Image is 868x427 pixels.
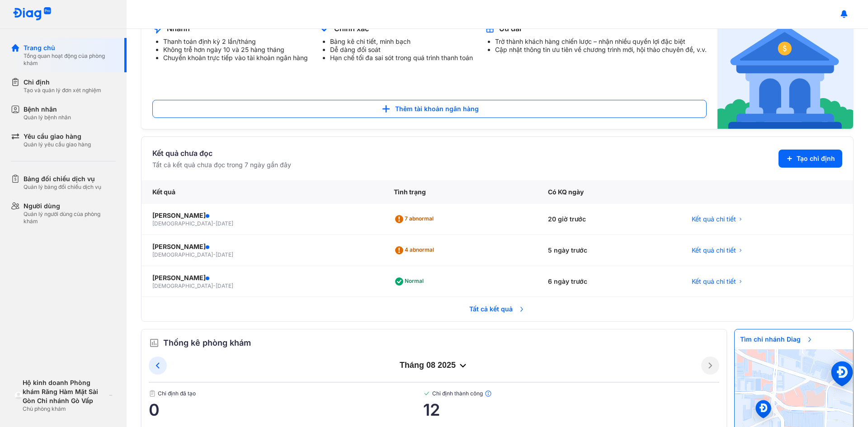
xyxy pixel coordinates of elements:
div: Có KQ ngày [537,180,681,204]
div: [PERSON_NAME] [152,242,372,251]
span: Kết quả chi tiết [692,246,736,255]
span: [DEMOGRAPHIC_DATA] [152,251,213,258]
span: [DEMOGRAPHIC_DATA] [152,220,213,227]
span: Tìm chi nhánh Diag [735,329,819,349]
span: [DEMOGRAPHIC_DATA] [152,282,213,289]
div: 5 ngày trước [537,235,681,266]
div: Quản lý yêu cầu giao hàng [24,141,91,148]
li: Trở thành khách hàng chiến lược – nhận nhiều quyền lợi đặc biệt [495,38,707,46]
img: checked-green.01cc79e0.svg [423,390,430,397]
div: 20 giờ trước [537,204,681,235]
img: info.7e716105.svg [485,390,492,397]
div: Tạo và quản lý đơn xét nghiệm [24,87,101,94]
div: Kết quả chưa đọc [152,148,291,159]
div: Hộ kinh doanh Phòng khám Răng Hàm Mặt Sài Gòn Chi nhánh Gò Vấp [23,378,106,405]
div: Tất cả kết quả chưa đọc trong 7 ngày gần đây [152,160,291,169]
button: Thêm tài khoản ngân hàng [152,100,707,118]
div: Tình trạng [383,180,537,204]
li: Bảng kê chi tiết, minh bạch [330,38,473,46]
li: Cập nhật thông tin ưu tiên về chương trình mới, hội thảo chuyên đề, v.v. [495,46,707,54]
div: Tổng quan hoạt động của phòng khám [24,52,116,67]
div: Normal [394,274,427,289]
span: 12 [423,401,719,419]
span: Kết quả chi tiết [692,215,736,224]
span: - [213,282,216,289]
span: Tất cả kết quả [464,299,531,319]
li: Thanh toán định kỳ 2 lần/tháng [163,38,308,46]
div: 4 abnormal [394,243,438,258]
div: Yêu cầu giao hàng [24,132,91,141]
img: logo [13,7,52,21]
div: Bệnh nhân [24,105,71,114]
div: Trang chủ [24,43,116,52]
span: Thống kê phòng khám [163,337,251,349]
img: document.50c4cfd0.svg [149,390,156,397]
div: Quản lý người dùng của phòng khám [24,211,116,225]
div: 6 ngày trước [537,266,681,297]
li: Hạn chế tối đa sai sót trong quá trình thanh toán [330,54,473,62]
span: 0 [149,401,423,419]
div: Kết quả [142,180,383,204]
span: [DATE] [216,251,233,258]
li: Không trễ hơn ngày 10 và 25 hàng tháng [163,46,308,54]
button: Tạo chỉ định [778,150,842,168]
div: [PERSON_NAME] [152,211,372,220]
div: Quản lý bệnh nhân [24,114,71,121]
div: Bảng đối chiếu dịch vụ [24,174,101,183]
div: Quản lý bảng đối chiếu dịch vụ [24,183,101,191]
div: tháng 08 2025 [167,360,701,371]
div: 7 abnormal [394,212,437,226]
span: [DATE] [216,220,233,227]
div: Người dùng [24,202,116,211]
span: - [213,220,216,227]
div: [PERSON_NAME] [152,273,372,282]
img: logo [14,391,23,399]
span: [DATE] [216,282,233,289]
span: - [213,251,216,258]
div: Chủ phòng khám [23,405,106,413]
li: Dễ dàng đối soát [330,46,473,54]
img: order.5a6da16c.svg [149,338,160,348]
span: Chỉ định đã tạo [149,390,423,397]
span: Kết quả chi tiết [692,277,736,286]
li: Chuyển khoản trực tiếp vào tài khoản ngân hàng [163,54,308,62]
span: Chỉ định thành công [423,390,719,397]
div: Chỉ định [24,78,101,87]
span: Tạo chỉ định [797,154,835,163]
